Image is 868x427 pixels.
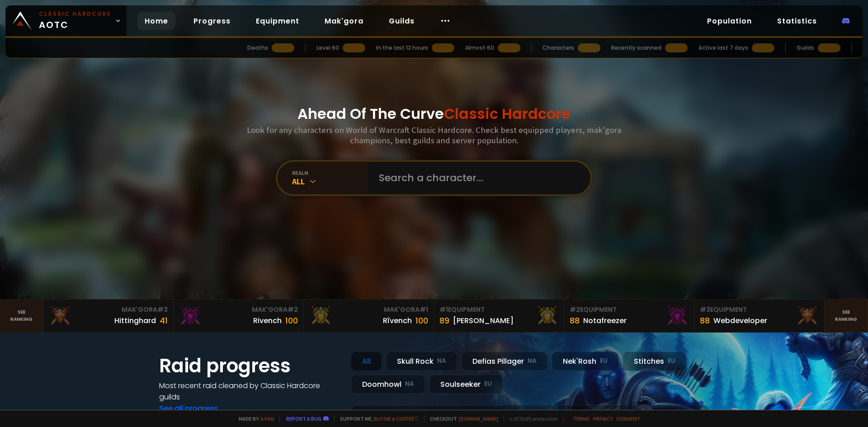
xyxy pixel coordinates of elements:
div: Skull Rock [386,352,458,371]
div: [PERSON_NAME] [453,315,514,326]
span: Support me, [334,415,419,422]
a: Mak'Gora#2Rivench100 [174,300,304,332]
span: v. d752d5 - production [504,415,558,422]
a: Consent [616,415,640,422]
input: Search a character... [373,162,580,194]
div: In the last 12 hours [376,44,428,52]
div: realm [292,169,368,176]
div: Recently scanned [611,44,661,52]
span: # 1 [439,305,448,314]
span: Made by [233,415,274,422]
span: Checkout [424,415,498,422]
h4: Most recent raid cleaned by Classic Hardcore guilds [159,380,340,403]
div: Equipment [439,305,558,314]
div: 100 [415,314,428,327]
small: Classic Hardcore [39,10,111,18]
a: Statistics [770,12,824,30]
span: # 2 [570,305,580,314]
a: #3Equipment88Webdeveloper [694,300,825,332]
span: # 3 [700,305,710,314]
div: 88 [700,314,710,327]
h3: Look for any characters on World of Warcraft Classic Hardcore. Check best equipped players, mak'g... [243,125,625,145]
a: Mak'gora [317,12,371,30]
div: Mak'Gora [49,305,168,314]
a: See all progress [159,403,218,413]
span: Classic Hardcore [444,103,571,124]
div: Nek'Rosh [552,352,619,371]
div: All [292,176,368,187]
h1: Ahead Of The Curve [297,103,571,125]
div: Guilds [797,44,814,52]
small: NA [405,380,414,389]
div: Equipment [700,305,819,314]
h1: Raid progress [159,352,340,380]
div: 100 [285,314,298,327]
div: Rîvench [383,315,412,326]
a: Seeranking [825,300,868,332]
div: Notafreezer [583,315,627,326]
small: EU [600,357,608,366]
small: EU [668,357,675,366]
a: Terms [573,415,590,422]
div: Active last 7 days [698,44,748,52]
div: Soulseeker [429,375,503,394]
a: Home [137,12,175,30]
div: Deaths [247,44,268,52]
div: Doomhowl [351,375,425,394]
span: AOTC [39,10,111,32]
div: All [351,352,382,371]
small: NA [528,357,537,366]
a: Mak'Gora#1Rîvench100 [304,300,434,332]
small: NA [437,357,446,366]
a: Report a bug [286,415,321,422]
span: # 1 [420,305,428,314]
div: Equipment [570,305,689,314]
div: 41 [160,314,168,327]
div: 89 [439,314,449,327]
div: Rivench [253,315,282,326]
a: #1Equipment89[PERSON_NAME] [434,300,564,332]
div: Mak'Gora [309,305,428,314]
div: Level 60 [316,44,339,52]
a: Mak'Gora#3Hittinghard41 [43,300,174,332]
div: 88 [570,314,580,327]
span: # 3 [157,305,168,314]
a: Buy me a coffee [374,415,419,422]
div: Defias Pillager [461,352,548,371]
a: a fan [260,415,274,422]
a: #2Equipment88Notafreezer [564,300,694,332]
a: Classic HardcoreAOTC [5,5,127,36]
a: Guilds [382,12,422,30]
small: EU [484,380,492,389]
div: Webdeveloper [713,315,767,326]
div: Hittinghard [114,315,156,326]
div: Mak'Gora [179,305,298,314]
span: # 2 [288,305,298,314]
div: Almost 60 [465,44,494,52]
a: Progress [186,12,238,30]
a: Privacy [593,415,613,422]
div: Characters [542,44,574,52]
a: Population [700,12,759,30]
a: [DOMAIN_NAME] [459,415,498,422]
div: Stitches [623,352,687,371]
a: Equipment [249,12,307,30]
